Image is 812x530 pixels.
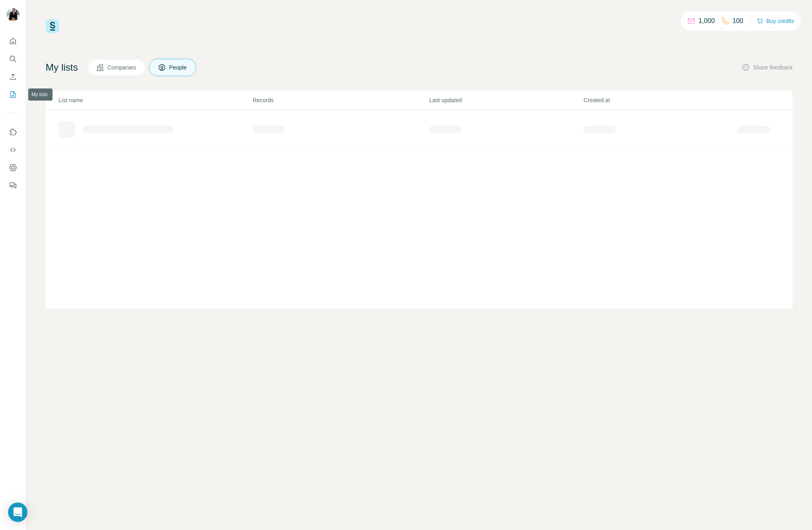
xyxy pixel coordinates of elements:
[742,63,793,72] button: Share feedback
[6,87,19,102] button: My lists
[732,16,743,26] p: 100
[59,96,252,104] p: List name
[169,63,188,72] span: People
[46,61,78,74] h4: My lists
[429,96,583,104] p: Last updated
[6,125,19,139] button: Use Surfe on LinkedIn
[8,503,27,522] div: Open Intercom Messenger
[46,19,59,33] img: Surfe Logo
[6,69,19,84] button: Enrich CSV
[107,63,137,72] span: Companies
[6,178,19,193] button: Feedback
[253,96,428,104] p: Records
[6,34,19,48] button: Quick start
[6,160,19,175] button: Dashboard
[699,16,715,26] p: 1,000
[6,143,19,157] button: Use Surfe API
[583,96,737,104] p: Created at
[757,15,794,27] button: Buy credits
[6,52,19,66] button: Search
[6,8,19,21] img: Avatar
